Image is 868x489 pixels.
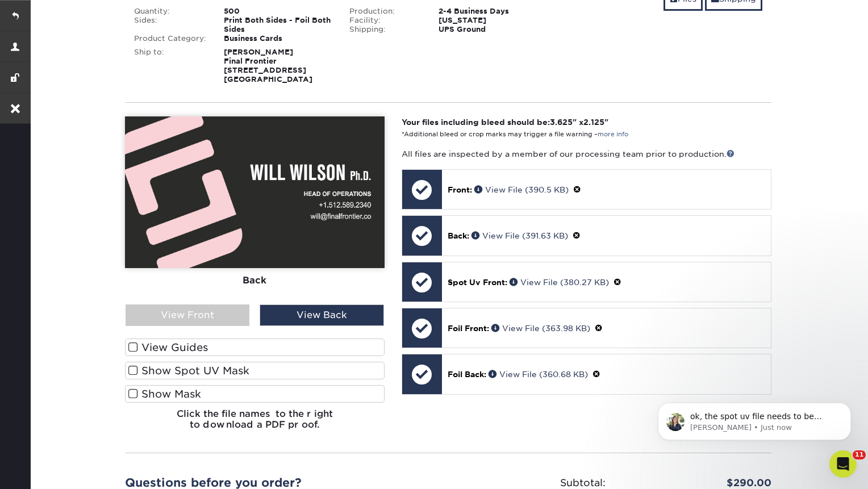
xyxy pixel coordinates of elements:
span: Spot Uv Front: [448,278,507,287]
span: Foil Back: [448,370,486,379]
a: View File (390.5 KB) [474,185,569,194]
div: Ship to: [126,48,215,84]
iframe: Intercom live chat [829,450,857,478]
label: Show Spot UV Mask [125,362,385,379]
div: Facility: [341,16,431,25]
span: Foil Front: [448,324,489,333]
iframe: Intercom notifications message [641,379,868,458]
p: All files are inspected by a member of our processing team prior to production. [402,148,771,160]
span: 3.625 [550,118,573,127]
div: View Front [126,304,249,326]
h6: Click the file names to the right to download a PDF proof. [125,408,385,439]
div: Back [125,268,385,293]
a: View File (360.68 KB) [489,370,588,379]
div: Shipping: [341,25,431,34]
div: Business Cards [215,34,341,43]
label: View Guides [125,338,385,356]
small: *Additional bleed or crop marks may trigger a file warning – [402,131,628,138]
a: View File (380.27 KB) [510,278,609,287]
div: UPS Ground [430,25,556,34]
div: Product Category: [126,34,215,43]
span: 11 [853,450,866,459]
div: View Back [260,304,383,326]
span: Back: [448,231,469,240]
div: Print Both Sides - Foil Both Sides [215,16,341,34]
div: Production: [341,7,431,16]
a: View File (363.98 KB) [491,324,590,333]
label: Show Mask [125,385,385,403]
a: more info [598,131,628,138]
div: [US_STATE] [430,16,556,25]
strong: [PERSON_NAME] Final Frontier [STREET_ADDRESS] [GEOGRAPHIC_DATA] [224,48,312,83]
strong: Your files including bleed should be: " x " [402,118,608,127]
div: 2-4 Business Days [430,7,556,16]
a: View File (391.63 KB) [471,231,568,240]
span: Front: [448,185,472,194]
div: Quantity: [126,7,215,16]
span: 2.125 [583,118,604,127]
div: Sides: [126,16,215,34]
div: 500 [215,7,341,16]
